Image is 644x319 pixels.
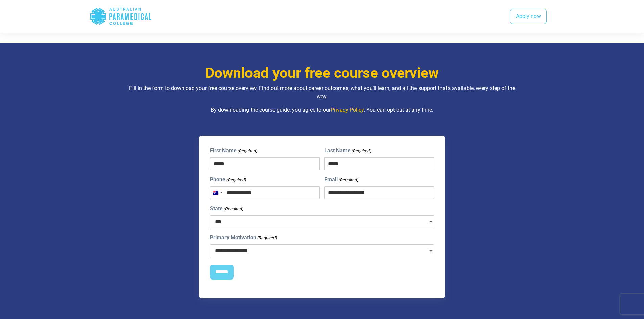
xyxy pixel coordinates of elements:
[90,5,152,27] div: Australian Paramedical College
[226,177,246,183] span: (Required)
[210,234,277,242] label: Primary Motivation
[324,176,358,184] label: Email
[223,206,243,212] span: (Required)
[324,147,371,155] label: Last Name
[331,107,364,113] a: Privacy Policy
[210,187,224,199] button: Selected country
[237,148,257,154] span: (Required)
[124,64,520,82] h3: Download your free course overview
[510,9,547,24] a: Apply now
[124,84,520,101] p: Fill in the form to download your free course overview. Find out more about career outcomes, what...
[257,235,277,241] span: (Required)
[338,177,359,183] span: (Required)
[124,106,520,114] p: By downloading the course guide, you agree to our . You can opt-out at any time.
[210,205,243,213] label: State
[351,148,372,154] span: (Required)
[210,176,246,184] label: Phone
[210,147,257,155] label: First Name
